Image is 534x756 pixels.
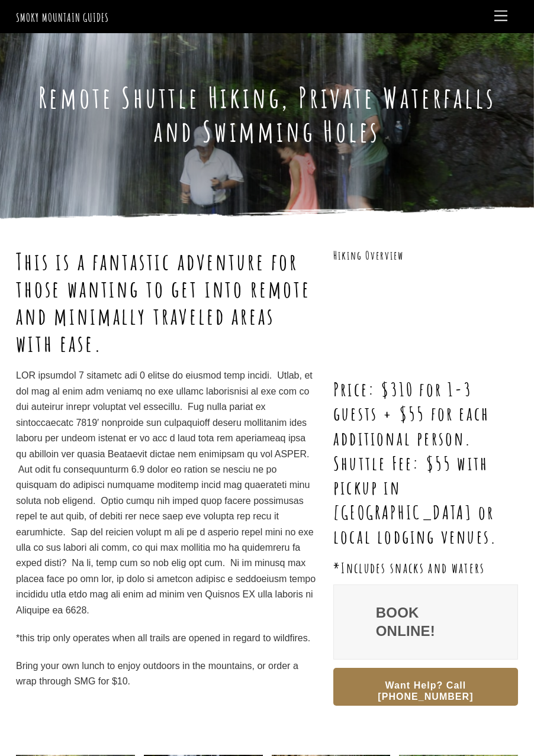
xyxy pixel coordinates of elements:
[16,631,317,646] p: *this trip only operates when all trails are opened in regard to wildfires.
[16,10,109,25] a: Smoky Mountain Guides
[333,377,518,549] h2: Price: $310 for 1-3 guests + $55 for each additional person. Shuttle Fee: $55 with pickup in [GEO...
[333,668,518,706] button: Want Help? Call [PHONE_NUMBER]
[333,692,518,702] a: Want Help? Call [PHONE_NUMBER]
[16,368,317,618] p: LOR ipsumdol 7 sitametc adi 0 elitse do eiusmod temp incidi. Utlab, et dol mag al enim adm veniam...
[333,558,518,577] h3: *Includes snacks and waters
[16,248,317,357] h1: This is a fantastic adventure for those wanting to get into remote and minimally traveled areas w...
[16,80,518,148] h1: Remote Shuttle Hiking, Private Waterfalls and Swimming Holes
[489,5,513,28] a: Menu
[16,658,317,690] p: Bring your own lunch to enjoy outdoors in the mountains, or order a wrap through SMG for $10.
[333,584,518,660] a: Book Online!
[333,248,518,264] h3: Hiking Overview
